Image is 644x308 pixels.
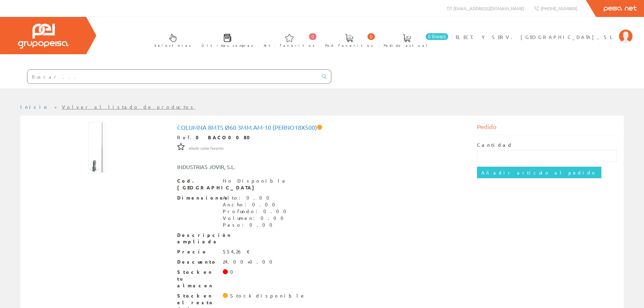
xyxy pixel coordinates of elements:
strong: 0 BACO0080 [196,134,255,140]
a: Últimas compras [195,28,257,52]
div: Ref. [177,134,467,141]
div: Ancho: 0.00 [223,201,290,208]
div: INDUSTRIAS JOVIR, S.L. [172,163,347,171]
span: ELECT. Y SERV. [GEOGRAPHIC_DATA], SL [456,34,616,40]
div: Stock disponible [230,292,306,299]
a: Volver al listado de productos [62,104,195,110]
img: Foto artículo Columna 8mts Ø60 3mm Am-10 (perno18x500) (51.240875912409x150) [88,122,105,173]
span: 0 [367,33,375,40]
a: Añadir como favorito [189,145,223,151]
label: Cantidad [477,142,513,148]
span: Precio [177,248,218,255]
span: [EMAIL_ADDRESS][DOMAIN_NAME] [453,5,524,11]
div: Peso: 0.00 [223,222,290,228]
span: Selectores [154,42,191,49]
h1: Columna 8mts Ø60 3mm Am-10 (perno18x500) [177,124,467,131]
span: Ped. favoritos [325,42,373,49]
a: Inicio [20,104,49,110]
div: 24.00+0.00 [223,259,277,265]
span: Dimensiones [177,194,218,201]
span: Stock en tu almacen [177,269,218,289]
div: Alto: 0.00 [223,194,290,201]
span: 0 [309,33,316,40]
span: 0 línea/s [426,33,448,40]
input: Buscar ... [27,70,318,83]
a: ELECT. Y SERV. [GEOGRAPHIC_DATA], SL [456,28,633,35]
input: Añadir artículo al pedido [477,167,601,178]
span: Pedido actual [384,42,430,49]
span: Descripción ampliada [177,232,218,245]
span: Descuento [177,259,218,265]
span: Últimas compras [201,42,253,49]
span: Art. favoritos [264,42,315,49]
div: 554,26 € [223,248,250,255]
div: No Disponible [223,178,287,184]
div: Volumen: 0.00 [223,215,290,222]
span: Cod. [GEOGRAPHIC_DATA] [177,178,218,191]
span: [PHONE_NUMBER] [541,5,577,11]
img: Grupo Peisa [18,24,69,49]
div: 0 [230,269,237,275]
span: Añadir como favorito [189,146,223,151]
a: Selectores [148,28,194,52]
div: Profundo: 0.00 [223,208,290,215]
div: Pedido [477,122,617,135]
